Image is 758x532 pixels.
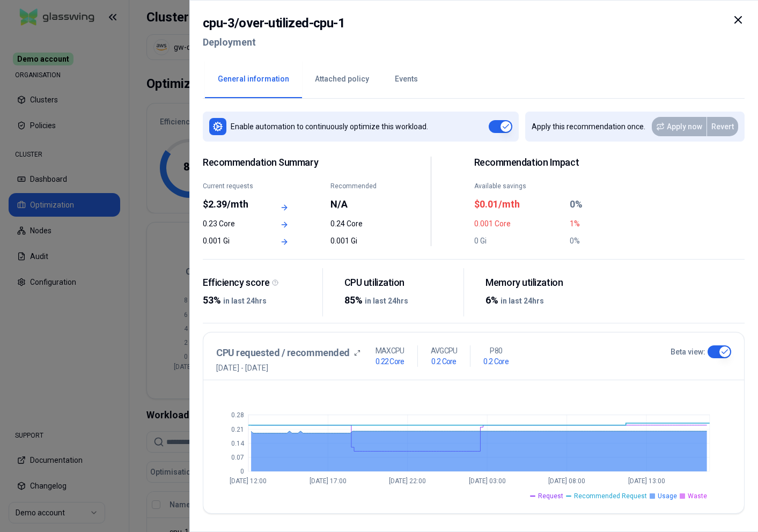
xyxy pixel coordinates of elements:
[389,478,426,485] tspan: [DATE] 22:00
[205,61,302,98] button: General information
[628,478,665,485] tspan: [DATE] 13:00
[203,197,260,212] div: $2.39/mth
[688,492,707,500] span: Waste
[216,345,350,360] h3: CPU requested / recommended
[658,492,677,500] span: Usage
[302,61,382,98] button: Attached policy
[474,182,563,190] div: Available savings
[570,235,659,246] div: 0%
[538,492,563,500] span: Request
[203,33,345,52] h2: Deployment
[469,478,506,485] tspan: [DATE] 03:00
[570,218,659,229] div: 1%
[474,157,659,169] h2: Recommendation Impact
[231,121,428,132] p: Enable automation to continuously optimize this workload.
[310,478,347,485] tspan: [DATE] 17:00
[203,277,314,289] div: Efficiency score
[432,356,457,367] h1: 0.2 Core
[203,218,260,229] div: 0.23 Core
[486,293,597,308] div: 6%
[223,297,267,305] span: in last 24hrs
[484,356,509,367] h1: 0.2 Core
[203,235,260,246] div: 0.001 Gi
[574,492,647,500] span: Recommended Request
[330,197,388,212] div: N/A
[490,345,502,356] p: P80
[344,293,455,308] div: 85%
[474,218,563,229] div: 0.001 Core
[231,454,244,461] tspan: 0.07
[570,197,659,212] div: 0%
[231,440,245,447] tspan: 0.14
[330,182,388,190] div: Recommended
[474,197,563,212] div: $0.01/mth
[231,411,244,419] tspan: 0.28
[548,478,585,485] tspan: [DATE] 08:00
[203,13,345,33] h2: cpu-3 / over-utilized-cpu-1
[344,277,455,289] div: CPU utilization
[203,157,388,169] span: Recommendation Summary
[474,235,563,246] div: 0 Gi
[671,346,705,357] label: Beta view:
[330,235,388,246] div: 0.001 Gi
[382,61,431,98] button: Events
[376,345,404,356] p: MAX CPU
[431,345,458,356] p: AVG CPU
[501,297,544,305] span: in last 24hrs
[365,297,408,305] span: in last 24hrs
[216,363,360,373] span: [DATE] - [DATE]
[240,468,244,475] tspan: 0
[203,293,314,308] div: 53%
[486,277,597,289] div: Memory utilization
[231,426,244,433] tspan: 0.21
[532,121,645,132] p: Apply this recommendation once.
[330,218,388,229] div: 0.24 Core
[230,478,267,485] tspan: [DATE] 12:00
[376,356,404,367] h1: 0.22 Core
[203,182,260,190] div: Current requests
